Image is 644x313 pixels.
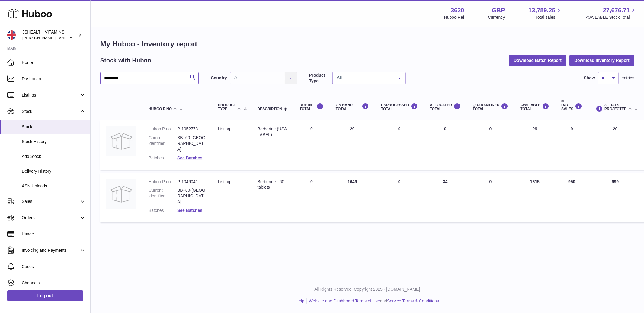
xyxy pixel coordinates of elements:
[604,103,626,111] span: 30 DAYS PROJECTED
[211,75,227,81] label: Country
[149,208,177,213] dt: Batches
[430,103,461,111] div: ALLOCATED Total
[561,99,582,111] div: 30 DAY SALES
[514,120,556,170] td: 29
[149,126,177,132] dt: Huboo P no
[473,103,508,111] div: QUARANTINED Total
[330,173,375,222] td: 1649
[7,290,83,301] a: Log out
[381,103,418,111] div: UNPROCESSED Total
[218,103,236,111] span: Product Type
[22,76,86,82] span: Dashboard
[22,60,86,65] span: Home
[100,56,151,65] h2: Stock with Huboo
[22,139,86,145] span: Stock History
[569,55,634,66] button: Download Inventory Report
[149,155,177,161] dt: Batches
[258,179,287,190] div: Berberine - 60 tablets
[514,173,556,222] td: 1615
[528,6,562,20] a: 13,789.25 Total sales
[307,298,439,304] li: and
[492,6,505,14] strong: GBP
[7,30,16,40] img: francesca@jshealthvitamins.com
[22,29,77,41] div: JSHEALTH VITAMINS
[22,264,86,270] span: Cases
[218,126,230,131] span: listing
[509,55,567,66] button: Download Batch Report
[22,168,86,174] span: Delivery History
[300,103,324,111] div: DUE IN TOTAL
[22,280,86,286] span: Channels
[375,173,424,222] td: 0
[489,179,492,184] span: 0
[424,120,467,170] td: 0
[218,179,230,184] span: listing
[95,286,639,292] p: All Rights Reserved. Copyright 2025 - [DOMAIN_NAME]
[330,120,375,170] td: 29
[588,120,642,170] td: 20
[149,135,177,152] dt: Current identifier
[387,299,439,303] a: Service Terms & Conditions
[555,120,588,170] td: 9
[521,103,549,111] div: AVAILABLE Total
[622,75,634,81] span: entries
[177,135,206,152] dd: BB+60-[GEOGRAPHIC_DATA]
[22,154,86,159] span: Add Stock
[177,155,202,160] a: See Batches
[488,14,505,20] div: Currency
[22,199,79,204] span: Sales
[451,6,464,14] strong: 3620
[555,173,588,222] td: 950
[149,107,172,111] span: Huboo P no
[424,173,467,222] td: 34
[336,103,369,111] div: ON HAND Total
[258,107,282,111] span: Description
[444,14,464,20] div: Huboo Ref
[22,215,79,221] span: Orders
[177,126,206,132] dd: P-1052773
[258,126,287,138] div: Berberine (USA LABEL)
[293,120,330,170] td: 0
[586,14,637,20] span: AVAILABLE Stock Total
[177,187,206,205] dd: BB+60-[GEOGRAPHIC_DATA]
[22,183,86,189] span: ASN Uploads
[588,173,642,222] td: 699
[106,179,136,209] img: product image
[309,299,380,303] a: Website and Dashboard Terms of Use
[535,14,562,20] span: Total sales
[22,231,86,237] span: Usage
[586,6,637,20] a: 27,676.71 AVAILABLE Stock Total
[106,126,136,156] img: product image
[22,248,79,253] span: Invoicing and Payments
[22,92,79,98] span: Listings
[293,173,330,222] td: 0
[100,39,634,49] h1: My Huboo - Inventory report
[309,72,329,84] label: Product Type
[149,187,177,205] dt: Current identifier
[528,6,555,14] span: 13,789.25
[149,179,177,185] dt: Huboo P no
[22,109,79,114] span: Stock
[375,120,424,170] td: 0
[489,126,492,131] span: 0
[603,6,630,14] span: 27,676.71
[584,75,595,81] label: Show
[22,124,86,130] span: Stock
[177,208,202,213] a: See Batches
[22,35,121,40] span: [PERSON_NAME][EMAIL_ADDRESS][DOMAIN_NAME]
[177,179,206,185] dd: P-1046041
[335,75,393,81] span: All
[296,299,304,303] a: Help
